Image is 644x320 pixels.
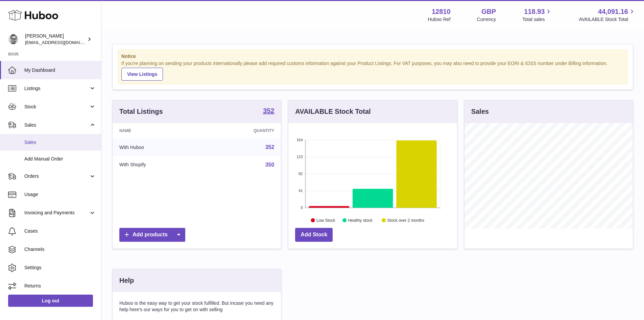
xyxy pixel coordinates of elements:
text: 123 [296,155,303,159]
div: Currency [477,16,496,23]
span: AVAILABLE Stock Total [579,16,636,23]
span: Invoicing and Payments [24,210,89,216]
a: 118.93 Total sales [522,7,552,23]
h3: Total Listings [119,107,163,116]
span: Total sales [522,16,552,23]
span: 44,091.16 [598,7,628,16]
a: 350 [265,162,275,168]
text: 164 [296,138,303,142]
text: Healthy stock [348,218,373,222]
a: View Listings [121,68,163,81]
div: [PERSON_NAME] [25,33,86,46]
p: Huboo is the easy way to get your stock fulfilled. But incase you need any help here's our ways f... [119,300,274,313]
text: 0 [301,206,303,210]
img: internalAdmin-12810@internal.huboo.com [8,34,18,44]
span: Sales [24,122,89,128]
span: Settings [24,264,96,271]
h3: Sales [471,107,489,116]
span: Add Manual Order [24,156,96,162]
div: Huboo Ref [428,16,451,23]
td: With Shopify [113,156,204,174]
h3: Help [119,276,134,285]
a: 44,091.16 AVAILABLE Stock Total [579,7,636,23]
span: Listings [24,85,89,92]
span: Usage [24,191,96,198]
th: Name [113,123,204,138]
span: My Dashboard [24,67,96,73]
a: Add Stock [295,228,333,242]
a: 352 [265,144,275,150]
span: 118.93 [524,7,545,16]
a: Add products [119,228,185,242]
div: If you're planning on sending your products internationally please add required customs informati... [121,60,624,81]
span: Stock [24,104,89,110]
a: Log out [8,295,93,307]
td: With Huboo [113,138,204,156]
span: Returns [24,283,96,289]
h3: AVAILABLE Stock Total [295,107,371,116]
text: 82 [299,172,303,176]
strong: Notice [121,53,624,60]
strong: 352 [263,107,274,114]
th: Quantity [204,123,281,138]
span: Sales [24,139,96,146]
text: 41 [299,189,303,193]
strong: GBP [481,7,496,16]
strong: 12810 [432,7,451,16]
span: Cases [24,228,96,234]
span: Channels [24,246,96,253]
span: [EMAIL_ADDRESS][DOMAIN_NAME] [25,40,99,45]
a: 352 [263,107,274,115]
text: Low Stock [316,218,335,222]
text: Stock over 2 months [387,218,424,222]
span: Orders [24,173,89,179]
